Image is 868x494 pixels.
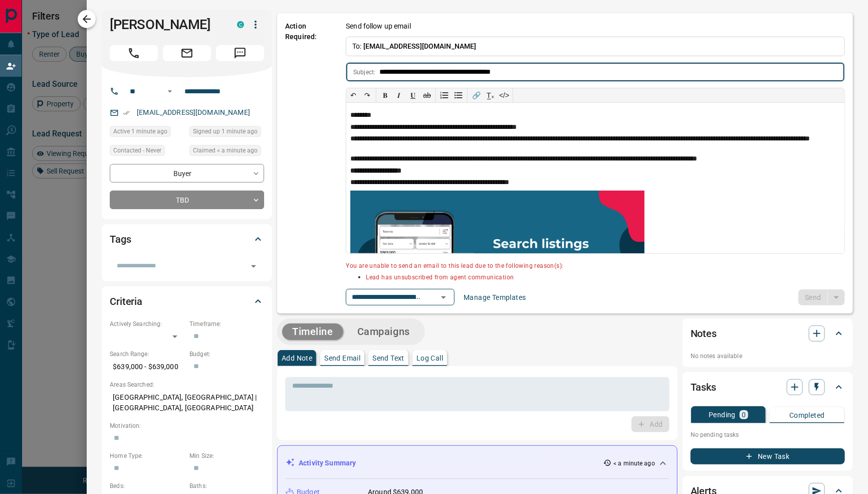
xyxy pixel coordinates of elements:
[110,164,264,183] div: Buyer
[423,91,431,99] s: ab
[193,145,258,155] span: Claimed < a minute ago
[110,17,222,33] h1: [PERSON_NAME]
[437,290,451,304] button: Open
[110,191,264,209] div: TBD
[324,355,360,362] p: Send Email
[360,88,374,102] button: ↷
[691,379,716,395] h2: Tasks
[406,88,420,102] button: 𝐔
[497,88,511,102] button: </>
[458,289,532,305] button: Manage Templates
[286,454,669,472] div: Activity Summary< a minute ago
[110,421,264,430] p: Motivation:
[299,458,356,468] p: Activity Summary
[346,21,411,32] p: Send follow up email
[113,145,161,155] span: Contacted - Never
[347,323,420,340] button: Campaigns
[691,325,717,342] h2: Notes
[216,45,264,61] span: Message
[189,319,264,328] p: Timeframe:
[691,352,845,361] p: No notes available
[110,451,184,460] p: Home Type:
[416,355,443,362] p: Log Call
[691,375,845,399] div: Tasks
[110,389,264,416] p: [GEOGRAPHIC_DATA], [GEOGRAPHIC_DATA] | [GEOGRAPHIC_DATA], [GEOGRAPHIC_DATA]
[483,88,497,102] button: T̲ₓ
[164,85,176,97] button: Open
[110,319,184,328] p: Actively Searching:
[353,68,375,77] p: Subject:
[110,227,264,251] div: Tags
[438,88,452,102] button: Numbered list
[247,259,261,273] button: Open
[798,289,845,305] div: split button
[282,323,343,340] button: Timeline
[691,448,845,464] button: New Task
[709,411,736,418] p: Pending
[363,42,477,50] span: [EMAIL_ADDRESS][DOMAIN_NAME]
[691,427,845,442] p: No pending tasks
[366,273,845,283] p: Lead has unsubscribed from agent communication
[285,21,331,305] p: Action Required:
[346,88,360,102] button: ↶
[420,88,434,102] button: ab
[123,109,130,116] svg: Email Verified
[137,108,250,116] a: [EMAIL_ADDRESS][DOMAIN_NAME]
[237,21,244,28] div: condos.ca
[110,359,184,375] p: $639,000 - $639,000
[613,459,655,468] p: < a minute ago
[372,355,404,362] p: Send Text
[189,481,264,490] p: Baths:
[469,88,483,102] button: 🔗
[110,350,184,359] p: Search Range:
[110,126,184,140] div: Mon Oct 13 2025
[691,321,845,346] div: Notes
[346,261,845,271] p: You are unable to send an email to this lead due to the following reason(s):
[350,191,644,319] img: search_like_a_pro.png
[110,231,131,247] h2: Tags
[346,37,845,56] p: To:
[378,88,392,102] button: 𝐁
[189,451,264,460] p: Min Size:
[742,411,746,418] p: 0
[110,45,158,61] span: Call
[282,355,312,362] p: Add Note
[110,293,142,309] h2: Criteria
[110,289,264,313] div: Criteria
[110,481,184,490] p: Beds:
[410,91,415,99] span: 𝐔
[189,126,264,140] div: Mon Oct 13 2025
[113,126,167,136] span: Active 1 minute ago
[789,412,825,419] p: Completed
[110,380,264,389] p: Areas Searched:
[193,126,258,136] span: Signed up 1 minute ago
[452,88,466,102] button: Bullet list
[189,145,264,159] div: Mon Oct 13 2025
[189,350,264,359] p: Budget:
[163,45,211,61] span: Email
[392,88,406,102] button: 𝑰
